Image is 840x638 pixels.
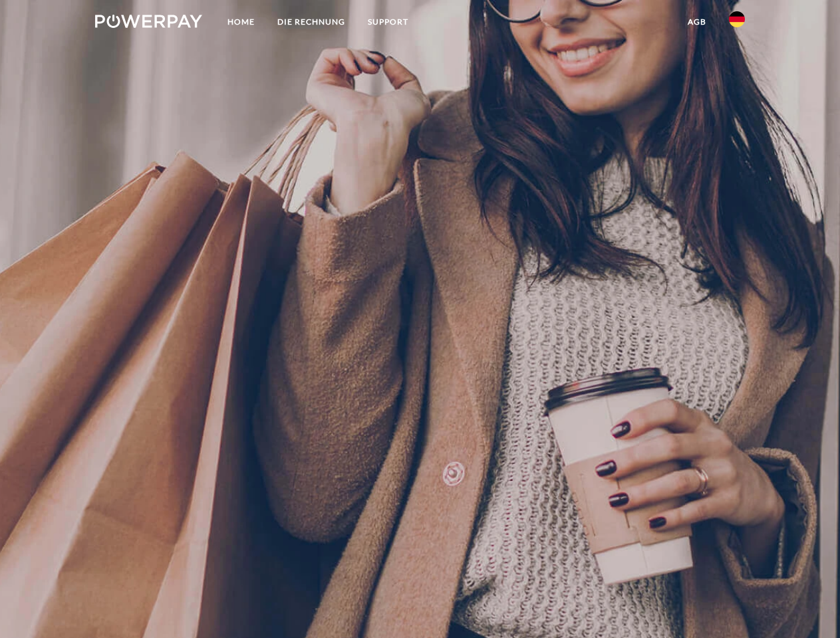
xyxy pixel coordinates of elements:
[266,10,356,34] a: DIE RECHNUNG
[729,11,745,27] img: de
[676,10,718,34] a: agb
[95,15,202,28] img: logo-powerpay-white.svg
[356,10,420,34] a: SUPPORT
[216,10,266,34] a: Home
